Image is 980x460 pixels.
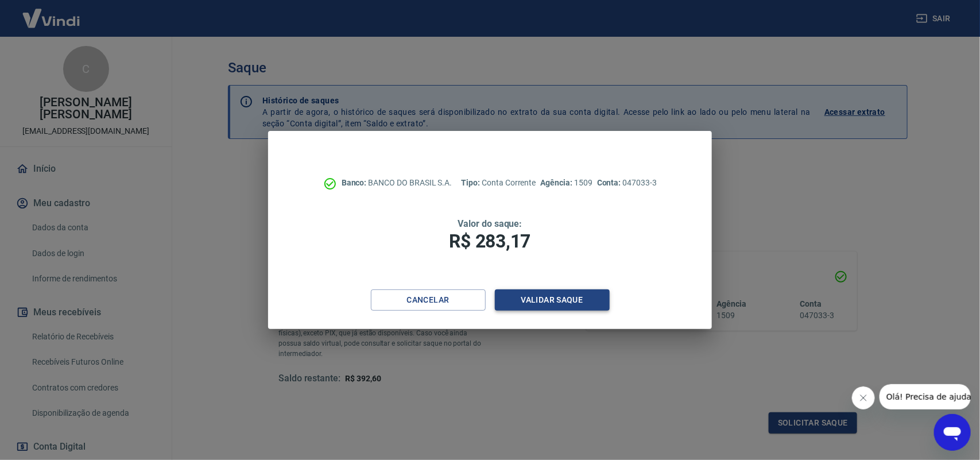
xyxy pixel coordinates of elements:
[597,177,657,189] p: 047033-3
[342,178,369,187] span: Banco:
[597,178,623,187] span: Conta:
[852,386,875,409] iframe: Fechar mensagem
[462,178,482,187] span: Tipo:
[371,289,486,311] button: Cancelar
[462,177,536,189] p: Conta Corrente
[541,178,575,187] span: Agência:
[450,230,531,252] span: R$ 283,17
[7,8,96,17] span: Olá! Precisa de ajuda?
[342,177,452,189] p: BANCO DO BRASIL S.A.
[458,218,522,229] span: Valor do saque:
[495,289,610,311] button: Validar saque
[880,384,971,409] iframe: Mensagem da empresa
[934,414,971,451] iframe: Botão para abrir a janela de mensagens
[541,177,592,189] p: 1509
